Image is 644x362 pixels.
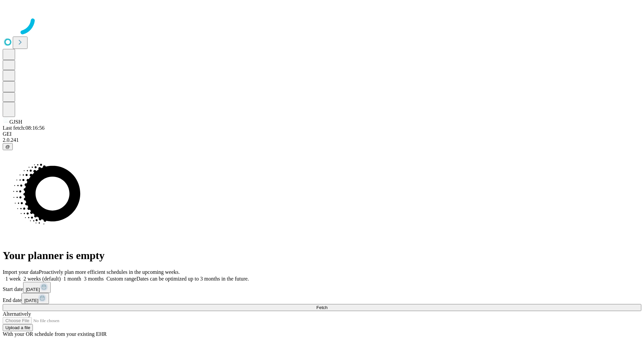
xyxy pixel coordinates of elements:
[3,249,641,262] h1: Your planner is empty
[137,276,249,282] span: Dates can be optimized up to 3 months in the future.
[24,298,38,303] span: [DATE]
[316,305,327,310] span: Fetch
[3,311,31,317] span: Alternatively
[106,276,136,282] span: Custom range
[3,125,45,131] span: Last fetch: 08:16:56
[9,119,22,125] span: GJSH
[26,287,40,292] span: [DATE]
[3,293,641,304] div: End date
[5,276,21,282] span: 1 week
[3,137,641,143] div: 2.0.241
[5,144,10,149] span: @
[3,131,641,137] div: GEI
[3,304,641,311] button: Fetch
[3,143,13,150] button: @
[23,282,51,293] button: [DATE]
[21,293,49,304] button: [DATE]
[63,276,81,282] span: 1 month
[39,269,180,275] span: Proactively plan more efficient schedules in the upcoming weeks.
[3,324,33,331] button: Upload a file
[3,282,641,293] div: Start date
[23,276,61,282] span: 2 weeks (default)
[84,276,104,282] span: 3 months
[3,331,107,337] span: With your OR schedule from your existing EHR
[3,269,39,275] span: Import your data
